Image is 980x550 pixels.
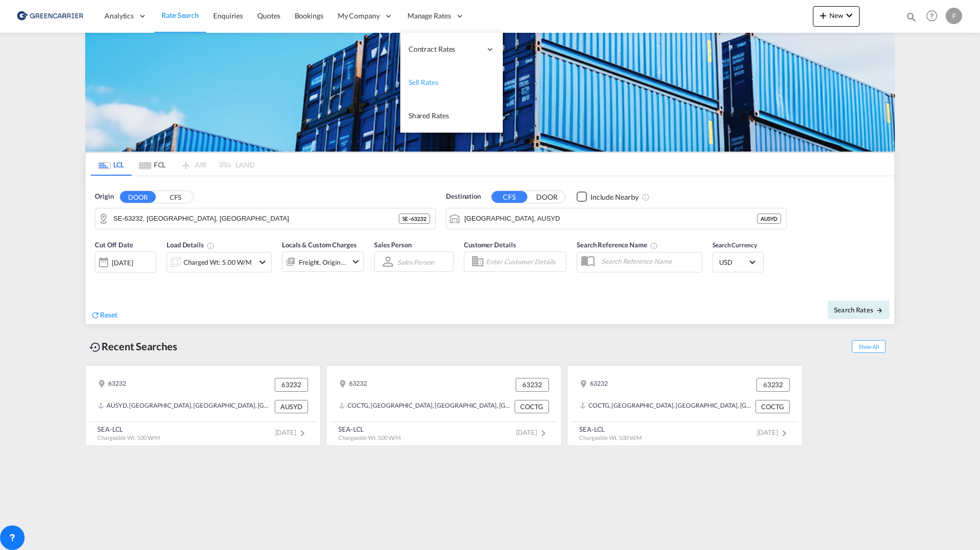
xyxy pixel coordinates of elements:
div: Recent Searches [85,335,181,358]
span: Search Rates [834,306,883,314]
span: Search Currency [712,241,757,249]
span: Chargeable Wt. 5.00 W/M [579,434,642,441]
md-icon: icon-chevron-down [256,256,269,268]
md-icon: icon-refresh [91,310,100,320]
div: F [946,8,962,24]
div: 63232 [757,378,790,391]
span: Chargeable Wt. 5.00 W/M [338,434,401,441]
span: Show All [852,340,886,353]
img: 8cf206808afe11efa76fcd1e3d746489.png [15,5,85,28]
span: Search Reference Name [577,241,658,249]
button: DOOR [120,191,156,203]
span: Chargeable Wt. 5.00 W/M [97,434,160,441]
md-input-container: SE-63232, Eskilstuna, Södermanland [95,208,435,229]
md-icon: icon-backup-restore [89,341,101,353]
div: COCTG [515,400,549,413]
div: [DATE] [95,251,156,273]
md-input-container: Sydney, AUSYD [446,208,786,229]
div: Freight Origin Origin Custom Destinationicon-chevron-down [282,251,364,272]
md-icon: icon-chevron-right [778,427,790,439]
input: Enter Customer Details [486,254,563,269]
span: Enquiries [213,11,243,20]
span: Contract Rates [409,44,481,54]
md-pagination-wrapper: Use the left and right arrow keys to navigate between tabs [91,153,255,176]
div: icon-refreshReset [91,310,117,321]
a: Shared Rates [400,99,503,133]
div: AUSYD [275,400,308,413]
md-datepicker: Select [95,272,103,286]
div: 63232 [580,378,608,391]
span: Customer Details [464,241,516,249]
recent-search-card: 63232 63232AUSYD, [GEOGRAPHIC_DATA], [GEOGRAPHIC_DATA], [GEOGRAPHIC_DATA], [GEOGRAPHIC_DATA] AUSY... [85,365,321,446]
div: Contract Rates [400,33,503,66]
md-icon: icon-magnify [906,11,917,23]
recent-search-card: 63232 63232COCTG, [GEOGRAPHIC_DATA], [GEOGRAPHIC_DATA], [GEOGRAPHIC_DATA], [GEOGRAPHIC_DATA] COCT... [326,365,562,446]
span: My Company [338,11,380,21]
md-tab-item: FCL [132,153,173,176]
md-icon: Your search will be saved by the below given name [650,242,658,250]
div: AUSYD, Sydney, Australia, Oceania, Oceania [98,400,272,413]
md-checkbox: Checkbox No Ink [577,192,639,202]
span: Sales Person [374,241,412,249]
button: DOOR [529,191,565,203]
md-tab-item: LCL [91,153,132,176]
md-select: Select Currency: $ USDUnited States Dollar [718,255,758,269]
md-select: Sales Person [396,255,435,269]
input: Search by Port [464,211,757,226]
md-icon: Chargeable Weight [207,242,215,250]
div: [DATE] [112,258,133,267]
recent-search-card: 63232 63232COCTG, [GEOGRAPHIC_DATA], [GEOGRAPHIC_DATA], [GEOGRAPHIC_DATA], [GEOGRAPHIC_DATA] COCT... [567,365,803,446]
div: icon-magnify [906,11,917,27]
div: 63232 [98,378,126,391]
span: Rate Search [161,11,199,19]
input: Search by Door [113,211,399,226]
md-icon: icon-chevron-right [537,427,549,439]
md-icon: icon-arrow-right [876,307,883,314]
span: Bookings [295,11,323,20]
button: icon-plus 400-fgNewicon-chevron-down [813,6,860,27]
span: [DATE] [757,428,790,436]
div: Charged Wt: 5.00 W/Micon-chevron-down [167,252,272,272]
div: Origin DOOR CFS SE-63232, Eskilstuna, SödermanlandDestination CFS DOORCheckbox No Ink Unchecked: ... [86,176,894,324]
div: Help [923,7,946,26]
a: Sell Rates [400,66,503,99]
span: [DATE] [516,428,549,436]
span: Analytics [105,11,134,21]
div: 63232 [339,378,367,391]
span: Manage Rates [407,11,451,21]
span: Load Details [167,241,215,249]
md-icon: Unchecked: Ignores neighbouring ports when fetching rates.Checked : Includes neighbouring ports w... [642,193,650,201]
div: Include Nearby [590,192,639,202]
button: CFS [157,191,193,203]
button: Search Ratesicon-arrow-right [828,301,889,319]
div: 63232 [275,378,308,391]
div: SEA-LCL [97,425,160,434]
div: 63232 [516,378,549,391]
span: Origin [95,192,113,202]
div: Freight Origin Origin Custom Destination [299,255,347,269]
button: CFS [492,191,527,203]
div: AUSYD [757,214,781,224]
span: Destination [446,192,481,202]
span: SE - 63232 [402,215,426,222]
span: Shared Rates [409,111,449,120]
div: COCTG, Cartagena, Colombia, South America, Americas [339,400,512,413]
md-icon: icon-chevron-right [296,427,309,439]
span: Quotes [257,11,280,20]
div: Charged Wt: 5.00 W/M [183,255,252,269]
span: Reset [100,310,117,319]
md-icon: icon-plus 400-fg [817,9,829,22]
div: COCTG [756,400,790,413]
md-icon: icon-chevron-down [350,256,362,268]
span: New [817,11,855,19]
span: Help [923,7,941,25]
div: SEA-LCL [579,425,642,434]
span: Sell Rates [409,78,438,87]
md-icon: icon-chevron-down [843,9,855,22]
div: SEA-LCL [338,425,401,434]
span: Locals & Custom Charges [282,241,357,249]
span: USD [719,258,748,267]
input: Search Reference Name [596,253,702,269]
span: Cut Off Date [95,241,133,249]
